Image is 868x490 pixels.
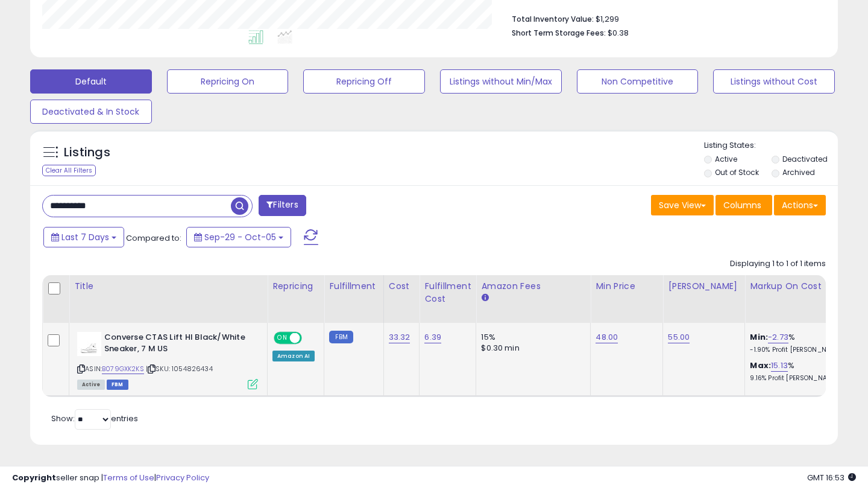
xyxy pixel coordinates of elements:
a: Privacy Policy [156,472,209,483]
span: Sep-29 - Oct-05 [204,231,276,243]
p: Listing States: [704,140,838,151]
div: % [750,360,850,383]
th: The percentage added to the cost of goods (COGS) that forms the calculator for Min & Max prices. [745,275,860,323]
div: Displaying 1 to 1 of 1 items [730,258,826,270]
div: % [750,332,850,354]
span: Show: entries [51,413,138,424]
span: ON [275,333,290,343]
div: Clear All Filters [42,165,96,176]
span: Last 7 Days [61,231,109,243]
span: Columns [723,199,761,211]
b: Min: [750,331,768,343]
div: Title [74,280,262,293]
div: Amazon Fees [481,280,585,293]
a: B079GXK2KS [102,364,144,374]
span: Compared to: [126,232,181,244]
a: 55.00 [668,331,690,343]
div: Amazon AI [272,351,315,361]
button: Non Competitive [577,69,699,94]
button: Deactivated & In Stock [30,100,152,124]
div: Min Price [596,280,658,293]
span: $0.38 [608,27,629,39]
p: -1.90% Profit [PERSON_NAME] [750,346,850,354]
label: Out of Stock [715,167,759,177]
span: FBM [107,380,128,390]
div: seller snap | | [12,472,209,484]
small: FBM [329,331,353,343]
span: OFF [300,333,319,343]
div: Markup on Cost [750,280,854,293]
h5: Listings [64,144,110,161]
b: Max: [750,360,771,371]
div: Fulfillment Cost [424,280,471,305]
img: 21o1wUW9WwL._SL40_.jpg [77,332,101,356]
b: Short Term Storage Fees: [512,28,606,38]
div: ASIN: [77,332,258,388]
p: 9.16% Profit [PERSON_NAME] [750,374,850,383]
b: Total Inventory Value: [512,14,594,24]
li: $1,299 [512,11,817,25]
a: 33.32 [389,331,410,343]
button: Filters [259,195,306,216]
span: 2025-10-13 16:53 GMT [807,472,856,483]
div: [PERSON_NAME] [668,280,740,293]
a: 15.13 [771,360,788,372]
label: Deactivated [782,154,828,164]
button: Actions [774,195,826,215]
div: Fulfillment [329,280,378,293]
label: Archived [782,167,815,177]
button: Default [30,69,152,94]
button: Last 7 Days [43,227,124,247]
a: -2.73 [768,331,788,343]
a: 48.00 [596,331,618,343]
div: Cost [389,280,415,293]
span: All listings currently available for purchase on Amazon [77,380,105,390]
button: Save View [651,195,714,215]
small: Amazon Fees. [481,293,488,304]
a: 6.39 [424,331,441,343]
button: Columns [715,195,772,215]
div: 15% [481,332,581,343]
a: Terms of Use [103,472,154,483]
div: Repricing [272,280,319,293]
button: Sep-29 - Oct-05 [186,227,291,247]
b: Converse CTAS Lift HI Black/White Sneaker, 7 M US [104,332,251,357]
button: Repricing Off [303,69,425,94]
span: | SKU: 1054826434 [146,364,213,374]
label: Active [715,154,737,164]
div: $0.30 min [481,343,581,354]
strong: Copyright [12,472,56,483]
button: Repricing On [167,69,289,94]
button: Listings without Cost [713,69,835,94]
button: Listings without Min/Max [440,69,562,94]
